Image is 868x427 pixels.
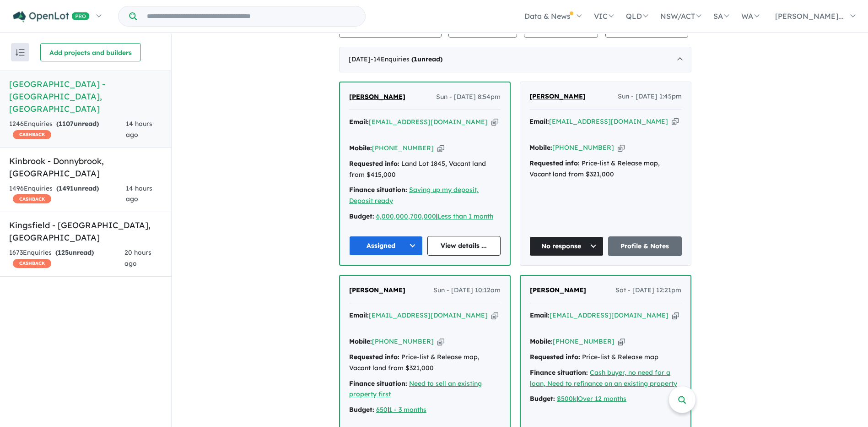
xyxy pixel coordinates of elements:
[126,120,152,139] span: 14 hours ago
[775,11,844,21] span: [PERSON_NAME]...
[618,143,625,153] button: Copy
[369,311,488,319] a: [EMAIL_ADDRESS][DOMAIN_NAME]
[530,394,681,405] div: |
[437,212,493,220] a: Less than 1 month
[13,130,51,139] span: CASHBACK
[349,286,405,294] span: [PERSON_NAME]
[389,405,426,414] a: 1 - 3 months
[56,184,99,192] strong: ( unread)
[13,259,51,268] span: CASHBACK
[349,405,501,416] div: |
[414,55,417,63] span: 1
[349,285,405,296] a: [PERSON_NAME]
[349,159,399,168] strong: Requested info:
[349,186,479,205] a: Saving up my deposit, Deposit ready
[369,118,488,126] a: [EMAIL_ADDRESS][DOMAIN_NAME]
[349,92,405,103] a: [PERSON_NAME]
[530,337,553,345] strong: Mobile:
[376,212,436,220] a: 6,000,000,700,000
[436,92,501,103] span: Sun - [DATE] 8:54pm
[530,311,550,319] strong: Email:
[349,352,501,374] div: Price-list & Release map, Vacant land from $321,000
[615,285,681,296] span: Sat - [DATE] 12:21pm
[126,184,152,203] span: 14 hours ago
[530,352,681,363] div: Price-list & Release map
[124,248,151,268] span: 20 hours ago
[672,311,679,320] button: Copy
[529,159,580,167] strong: Requested info:
[491,311,498,320] button: Copy
[59,184,74,192] span: 1491
[371,55,442,63] span: - 14 Enquir ies
[578,394,626,403] a: Over 12 months
[530,285,586,296] a: [PERSON_NAME]
[56,120,99,128] strong: ( unread)
[530,368,677,388] a: Cash buyer, no need for a loan, Need to refinance on an existing property
[349,236,423,256] button: Assigned
[339,47,691,72] div: [DATE]
[530,353,580,361] strong: Requested info:
[349,211,501,222] div: |
[372,337,434,345] a: [PHONE_NUMBER]
[433,285,501,296] span: Sun - [DATE] 10:12am
[9,155,162,180] h5: Kinbrook - Donnybrook , [GEOGRAPHIC_DATA]
[529,117,549,126] strong: Email:
[9,247,124,269] div: 1673 Enquir ies
[349,379,407,388] strong: Finance situation:
[553,337,615,345] a: [PHONE_NUMBER]
[549,117,668,126] a: [EMAIL_ADDRESS][DOMAIN_NAME]
[437,143,444,153] button: Copy
[16,49,25,56] img: sort.svg
[529,91,586,102] a: [PERSON_NAME]
[9,219,162,244] h5: Kingsfield - [GEOGRAPHIC_DATA] , [GEOGRAPHIC_DATA]
[13,194,51,203] span: CASHBACK
[349,353,399,361] strong: Requested info:
[40,43,141,61] button: Add projects and builders
[530,286,586,294] span: [PERSON_NAME]
[529,143,552,152] strong: Mobile:
[9,183,126,205] div: 1496 Enquir ies
[9,119,126,141] div: 1246 Enquir ies
[376,405,388,414] a: 650
[550,311,669,319] a: [EMAIL_ADDRESS][DOMAIN_NAME]
[608,236,682,256] a: Profile & Notes
[55,248,94,257] strong: ( unread)
[529,158,682,180] div: Price-list & Release map, Vacant land from $321,000
[58,248,69,257] span: 125
[529,92,586,100] span: [PERSON_NAME]
[349,93,405,101] span: [PERSON_NAME]
[349,379,482,399] a: Need to sell an existing property first
[491,117,498,127] button: Copy
[349,159,501,181] div: Land Lot 1845, Vacant land from $415,000
[349,144,372,152] strong: Mobile:
[9,78,162,115] h5: [GEOGRAPHIC_DATA] - [GEOGRAPHIC_DATA] , [GEOGRAPHIC_DATA]
[349,212,374,220] strong: Budget:
[349,186,407,194] strong: Finance situation:
[529,236,604,256] button: No response
[139,6,363,26] input: Try estate name, suburb, builder or developer
[618,337,625,346] button: Copy
[618,91,682,102] span: Sun - [DATE] 1:45pm
[552,143,614,152] a: [PHONE_NUMBER]
[427,236,501,256] a: View details ...
[530,368,588,377] strong: Finance situation:
[13,11,90,22] img: Openlot PRO Logo White
[349,311,369,319] strong: Email:
[437,337,444,346] button: Copy
[349,118,369,126] strong: Email:
[411,55,442,63] strong: ( unread)
[59,120,74,128] span: 1107
[672,117,679,126] button: Copy
[349,405,374,414] strong: Budget:
[349,337,372,345] strong: Mobile:
[557,394,577,403] a: $500k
